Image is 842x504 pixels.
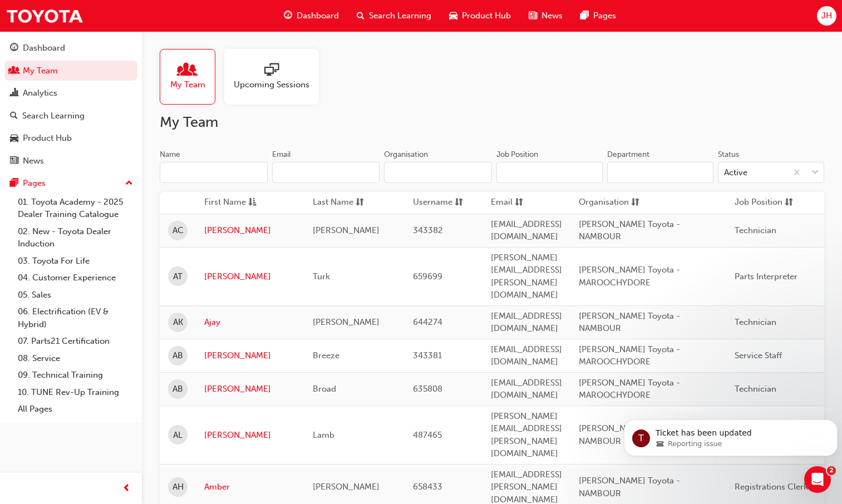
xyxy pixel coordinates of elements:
div: Department [607,149,649,160]
a: 04. Customer Experience [13,269,137,286]
h2: My Team [160,113,824,131]
div: Organisation [384,149,428,160]
div: Pages [23,177,46,190]
span: Turk [313,271,330,281]
button: Pages [4,173,137,194]
button: Organisationsorting-icon [579,196,640,210]
input: Name [160,162,268,183]
div: Analytics [23,87,57,100]
a: Product Hub [4,128,137,149]
span: chart-icon [10,88,18,98]
a: Ajay [204,316,296,329]
span: people-icon [10,66,18,76]
a: 02. New - Toyota Dealer Induction [13,223,137,253]
span: Technician [735,384,776,394]
span: Registrations Clerk [735,482,808,492]
span: people-icon [180,63,195,78]
a: [PERSON_NAME] [204,349,296,362]
span: sorting-icon [631,196,639,210]
span: 487465 [413,430,442,440]
span: JH [821,9,832,22]
span: [EMAIL_ADDRESS][DOMAIN_NAME] [491,344,562,367]
a: Trak [6,3,83,28]
a: [PERSON_NAME] [204,383,296,396]
a: [PERSON_NAME] [204,224,296,237]
button: Last Namesorting-icon [313,196,374,210]
span: AT [173,270,183,283]
span: Parts Interpreter [735,271,797,281]
a: All Pages [13,401,137,418]
span: sorting-icon [455,196,463,210]
a: 07. Parts21 Certification [13,333,137,350]
span: Job Position [735,196,782,210]
span: Last Name [313,196,353,210]
div: Search Learning [22,110,85,122]
span: pages-icon [580,9,589,23]
input: Email [272,162,380,183]
div: Name [160,149,180,160]
a: News [4,151,137,171]
span: guage-icon [284,9,292,23]
span: sorting-icon [515,196,523,210]
span: [EMAIL_ADDRESS][DOMAIN_NAME] [491,311,562,334]
span: Technician [735,317,776,327]
span: 343381 [413,350,442,360]
span: 644274 [413,317,442,327]
a: news-iconNews [520,4,572,27]
a: Search Learning [4,106,137,126]
span: AK [173,316,183,329]
span: Organisation [579,196,629,210]
div: Email [272,149,291,160]
span: 635808 [413,384,442,394]
span: [PERSON_NAME] Toyota - MAROOCHYDORE [579,265,680,288]
span: 2 [827,466,836,475]
div: Product Hub [23,132,72,145]
span: Upcoming Sessions [234,78,309,91]
div: Dashboard [23,42,65,55]
button: First Nameasc-icon [204,196,265,210]
div: News [23,155,44,167]
span: 658433 [413,482,442,492]
a: 05. Sales [13,286,137,304]
span: sessionType_ONLINE_URL-icon [264,63,279,78]
span: Email [491,196,513,210]
span: Dashboard [297,9,339,22]
a: car-iconProduct Hub [440,4,520,27]
span: 343382 [413,225,443,235]
span: Username [413,196,452,210]
span: [EMAIL_ADDRESS][DOMAIN_NAME] [491,219,562,242]
span: Lamb [313,430,334,440]
span: pages-icon [10,179,18,189]
a: 03. Toyota For Life [13,253,137,270]
a: search-iconSearch Learning [348,4,440,27]
div: Job Position [496,149,538,160]
a: 10. TUNE Rev-Up Training [13,384,137,401]
span: [PERSON_NAME] Toyota - NAMBOUR [579,219,680,242]
span: [PERSON_NAME] Toyota - MAROOCHYDORE [579,344,680,367]
span: guage-icon [10,43,18,53]
span: Breeze [313,350,339,360]
span: asc-icon [248,196,257,210]
span: 659699 [413,271,442,281]
span: [EMAIL_ADDRESS][DOMAIN_NAME] [491,378,562,401]
a: My Team [160,49,224,105]
a: Upcoming Sessions [224,49,328,105]
a: 01. Toyota Academy - 2025 Dealer Training Catalogue [13,194,137,223]
button: Usernamesorting-icon [413,196,474,210]
span: My Team [170,78,205,91]
input: Organisation [384,162,492,183]
span: AH [173,481,184,493]
input: Job Position [496,162,603,183]
span: search-icon [10,111,18,121]
span: [PERSON_NAME] [313,317,380,327]
button: Job Positionsorting-icon [735,196,796,210]
button: DashboardMy TeamAnalyticsSearch LearningProduct HubNews [4,36,137,173]
span: [PERSON_NAME] [313,482,380,492]
span: sorting-icon [785,196,793,210]
span: [PERSON_NAME] Toyota - NAMBOUR [579,476,680,498]
span: news-icon [529,9,537,23]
